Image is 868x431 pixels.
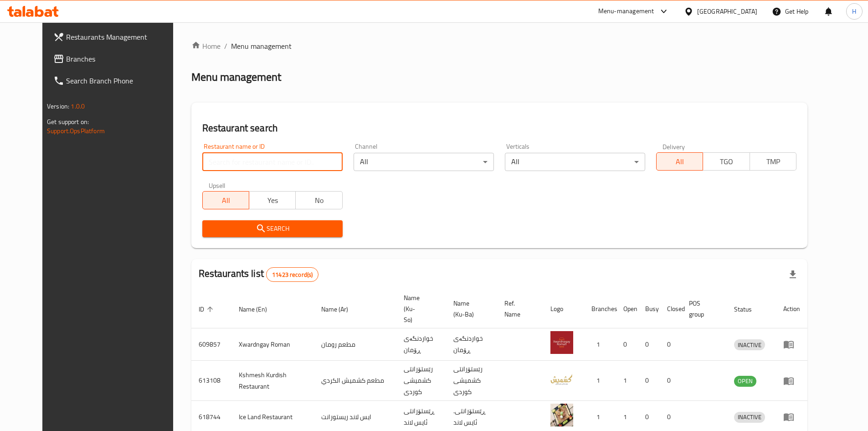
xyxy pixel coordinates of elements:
[660,290,682,328] th: Closed
[734,412,765,422] span: INACTIVE
[299,194,339,207] span: No
[66,31,180,42] span: Restaurants Management
[783,339,800,350] div: Menu
[191,328,231,361] td: 609857
[202,153,343,171] input: Search for restaurant name or ID..
[202,191,249,209] button: All
[224,41,227,52] li: /
[209,182,226,188] label: Upsell
[750,152,796,171] button: TMP
[783,411,800,422] div: Menu
[707,155,746,168] span: TGO
[754,155,793,168] span: TMP
[734,304,764,315] span: Status
[616,290,638,328] th: Open
[852,6,856,16] span: H
[199,304,216,315] span: ID
[638,361,660,401] td: 0
[314,328,396,361] td: مطعم رومان
[660,361,682,401] td: 0
[295,191,342,209] button: No
[550,331,573,354] img: Xwardngay Roman
[734,412,765,423] div: INACTIVE
[660,328,682,361] td: 0
[396,361,446,401] td: رێستۆرانتی کشمیشى كوردى
[46,70,187,92] a: Search Branch Phone
[231,41,292,52] span: Menu management
[202,220,343,237] button: Search
[584,290,616,328] th: Branches
[446,361,497,401] td: رێستۆرانتی کشمیشى كوردى
[206,194,246,207] span: All
[734,340,765,350] span: INACTIVE
[249,191,296,209] button: Yes
[199,267,319,282] h2: Restaurants list
[550,368,573,390] img: Kshmesh Kurdish Restaurant
[253,194,292,207] span: Yes
[697,6,757,16] div: [GEOGRAPHIC_DATA]
[638,290,660,328] th: Busy
[321,304,360,315] span: Name (Ar)
[734,376,756,386] span: OPEN
[598,6,654,17] div: Menu-management
[396,328,446,361] td: خواردنگەی ڕۆمان
[191,70,281,84] h2: Menu management
[46,26,187,48] a: Restaurants Management
[66,53,180,64] span: Branches
[267,270,318,279] span: 11423 record(s)
[616,328,638,361] td: 0
[616,361,638,401] td: 1
[239,304,279,315] span: Name (En)
[71,100,85,112] span: 1.0.0
[734,376,756,387] div: OPEN
[783,375,800,386] div: Menu
[202,121,796,135] h2: Restaurant search
[404,292,435,325] span: Name (Ku-So)
[46,48,187,70] a: Branches
[638,328,660,361] td: 0
[354,153,494,171] div: All
[505,153,645,171] div: All
[191,361,231,401] td: 613108
[446,328,497,361] td: خواردنگەی ڕۆمان
[191,41,807,52] nav: breadcrumb
[191,41,221,52] a: Home
[231,361,314,401] td: Kshmesh Kurdish Restaurant
[47,125,105,137] a: Support.OpsPlatform
[584,328,616,361] td: 1
[453,298,486,320] span: Name (Ku-Ba)
[689,298,716,320] span: POS group
[210,223,335,234] span: Search
[663,143,685,150] label: Delivery
[266,267,318,282] div: Total records count
[703,152,750,171] button: TGO
[504,298,532,320] span: Ref. Name
[231,328,314,361] td: Xwardngay Roman
[314,361,396,401] td: مطعم كشميش الكردي
[584,361,616,401] td: 1
[782,264,804,286] div: Export file
[656,152,703,171] button: All
[47,116,89,128] span: Get support on:
[543,290,584,328] th: Logo
[776,290,807,328] th: Action
[47,100,69,112] span: Version:
[550,404,573,426] img: Ice Land Restaurant
[660,155,699,168] span: All
[66,75,180,86] span: Search Branch Phone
